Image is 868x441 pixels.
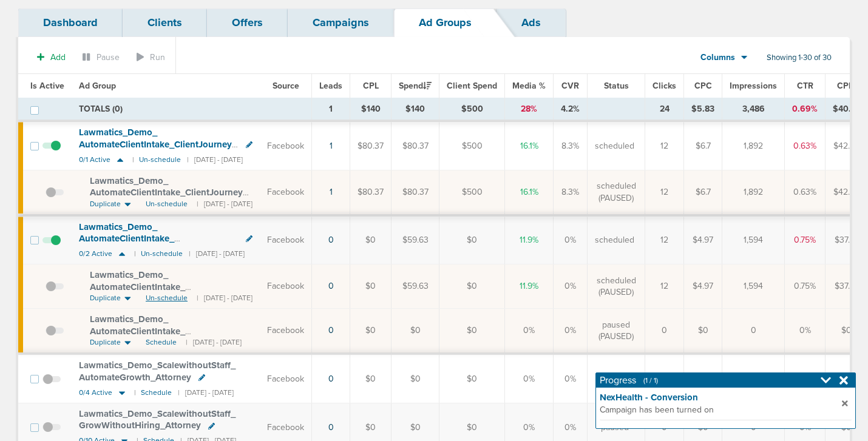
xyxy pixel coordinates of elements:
td: paused (PAUSED) [588,309,645,354]
td: 0 [645,354,684,403]
td: 0 [645,309,684,354]
span: Un-schedule [146,199,188,209]
td: 0.75% [785,215,826,264]
a: 0 [328,235,334,245]
td: $500 [439,98,505,121]
td: $0 [684,354,722,403]
td: $0 [439,354,505,403]
small: | [132,155,133,164]
td: 0 [722,354,785,403]
span: Ad Group [79,81,116,91]
td: 0.63% [785,170,826,215]
span: Schedule [146,337,177,348]
td: 3,486 [722,98,785,121]
span: 0/2 Active [79,249,112,258]
td: Facebook [260,121,312,170]
span: Duplicate [90,337,121,348]
small: | [DATE] - [DATE] [178,388,234,397]
small: | [DATE] - [DATE] [197,199,253,209]
span: 0/1 Active [79,155,110,164]
span: CVR [561,81,579,91]
td: 0.75% [785,264,826,309]
td: 0.63% [785,121,826,170]
a: Clients [123,8,207,37]
span: Lawmatics_ Demo_ ScalewithoutStaff_ AutomateGrowth_ Attorney [79,360,236,383]
td: 12 [645,170,684,215]
small: | [134,249,135,258]
span: Source [273,81,299,91]
td: $0 [439,215,505,264]
small: | [DATE] - [DATE] [189,249,245,258]
td: $6.7 [684,170,722,215]
td: 0% [554,354,588,403]
td: $0 [684,309,722,354]
span: CTR [797,81,813,91]
span: scheduled [595,140,634,152]
small: | [DATE] - [DATE] [187,155,243,164]
a: 0 [328,422,334,433]
td: 16.1% [505,121,554,170]
small: Schedule [141,388,172,397]
a: Campaigns [288,8,394,37]
td: $4.97 [684,215,722,264]
button: Add [30,49,72,66]
td: TOTALS (0) [72,98,312,121]
td: $5.83 [684,98,722,121]
td: Facebook [260,354,312,403]
span: Lawmatics_ Demo_ AutomateClientIntake_ ElimManualIntake_ Attorney_ [DATE]?id=189&cmp_ id=9658066 [90,269,242,316]
td: $80.37 [350,170,392,215]
td: $37.41 [826,264,867,309]
h4: Progress [600,374,658,386]
span: 0/4 Active [79,388,112,397]
td: 0.69% [785,98,826,121]
td: $80.37 [392,170,439,215]
span: Spend [399,81,432,91]
span: (1 / 1) [643,376,658,385]
td: 12 [645,264,684,309]
span: Leads [319,81,342,91]
span: Showing 1-30 of 30 [767,53,832,63]
span: CPC [694,81,712,91]
span: Impressions [730,81,777,91]
td: $4.97 [684,264,722,309]
td: 28% [505,98,554,121]
span: Clicks [653,81,676,91]
td: 0% [785,309,826,354]
td: 1,594 [722,215,785,264]
a: 0 [328,325,334,335]
td: $0 [350,354,392,403]
a: Ad Groups [394,8,497,37]
td: 1,892 [722,121,785,170]
td: 24 [645,98,684,121]
td: Facebook [260,264,312,309]
td: 0% [505,309,554,354]
a: Offers [207,8,288,37]
span: scheduled [595,234,634,246]
td: Facebook [260,309,312,354]
td: 0% [554,264,588,309]
span: Add [50,52,66,62]
span: Duplicate [90,293,121,303]
td: $0 [350,215,392,264]
span: CPL [363,81,379,91]
td: $42.48 [826,170,867,215]
span: Client Spend [447,81,497,91]
td: 0% [554,215,588,264]
td: $0 [392,309,439,354]
td: $500 [439,170,505,215]
td: $0 [439,264,505,309]
span: Duplicate [90,199,121,209]
a: 1 [330,141,333,151]
small: | [DATE] - [DATE] [186,337,242,348]
td: $500 [439,121,505,170]
span: Lawmatics_ Demo_ ScalewithoutStaff_ GrowWithoutHiring_ Attorney [79,408,236,431]
td: $42.48 [826,121,867,170]
span: Un-schedule [146,293,188,303]
td: $80.37 [350,121,392,170]
a: 0 [328,281,334,291]
span: Lawmatics_ Demo_ AutomateClientIntake_ ClientJourney_ Attorney [79,127,237,161]
td: 11.9% [505,264,554,309]
small: Un-schedule [141,249,183,258]
small: Un-schedule [139,155,181,164]
td: Facebook [260,170,312,215]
